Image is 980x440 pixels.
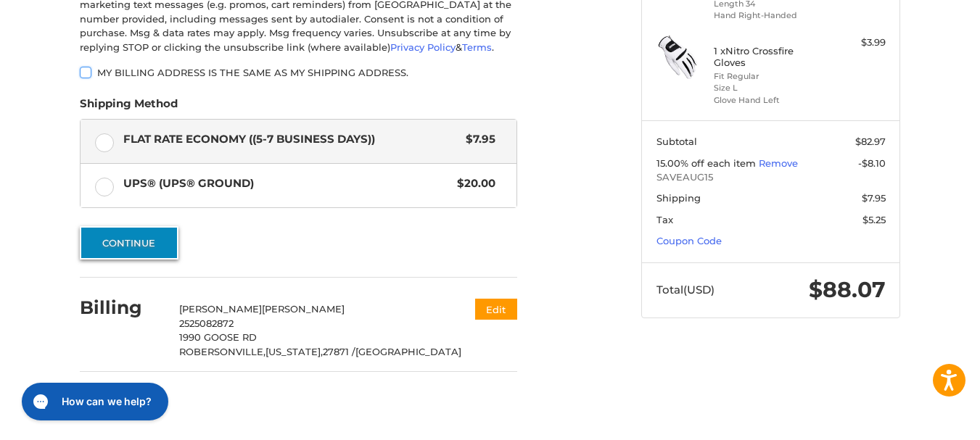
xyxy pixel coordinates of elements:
span: $82.97 [855,136,886,147]
span: $7.95 [458,131,495,148]
span: -$8.10 [858,157,886,169]
span: [PERSON_NAME] [262,303,345,315]
li: Fit Regular [714,70,825,83]
li: Hand Right-Handed [714,9,825,22]
span: 15.00% off each item [656,157,759,169]
span: ROBERSONVILLE, [179,346,265,357]
span: SAVEAUG15 [656,170,886,185]
span: [PERSON_NAME] [179,303,262,315]
span: UPS® (UPS® Ground) [123,175,450,192]
span: Subtotal [656,136,697,147]
span: [GEOGRAPHIC_DATA] [355,346,461,357]
span: [US_STATE], [265,346,323,357]
iframe: Gorgias live chat messenger [15,378,173,426]
span: $7.95 [862,192,886,204]
a: Terms [462,41,492,53]
a: Coupon Code [656,235,722,246]
span: $88.07 [809,276,886,303]
span: Shipping [656,192,701,204]
span: Flat Rate Economy ((5-7 Business Days)) [123,131,459,148]
span: 1990 GOOSE RD [179,331,257,343]
h4: 1 x Nitro Crossfire Gloves [714,45,825,69]
span: $20.00 [450,175,495,192]
span: 2525082872 [179,317,234,329]
span: Tax [656,214,673,225]
legend: Shipping Method [80,96,178,119]
button: Edit [475,299,517,320]
span: Total (USD) [656,283,715,296]
iframe: Google Customer Reviews [860,401,980,440]
li: Glove Hand Left [714,94,825,107]
a: Privacy Policy [390,41,456,53]
span: 27871 / [323,346,355,357]
a: Remove [759,157,798,169]
span: $5.25 [862,214,886,225]
label: My billing address is the same as my shipping address. [80,67,517,78]
button: Continue [80,226,178,260]
div: $3.99 [828,36,886,50]
li: Size L [714,82,825,94]
h2: Billing [80,296,165,319]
